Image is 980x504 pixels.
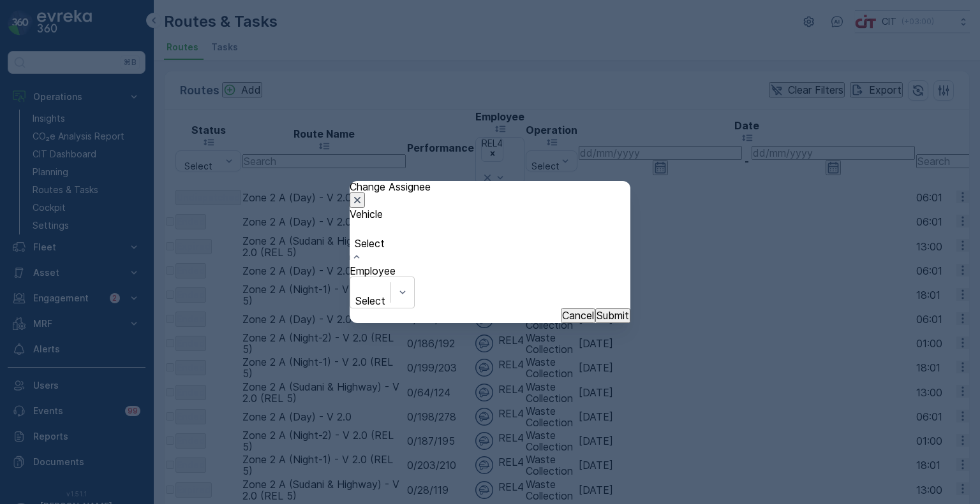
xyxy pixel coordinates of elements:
p: Select [355,295,385,306]
p: Select [355,238,385,249]
label: Employee [350,264,396,277]
button: Cancel [561,308,595,322]
p: Cancel [562,310,594,321]
p: Change Assignee [350,181,630,192]
label: Vehicle [350,208,383,220]
p: Submit [597,310,629,321]
button: Submit [595,308,630,322]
